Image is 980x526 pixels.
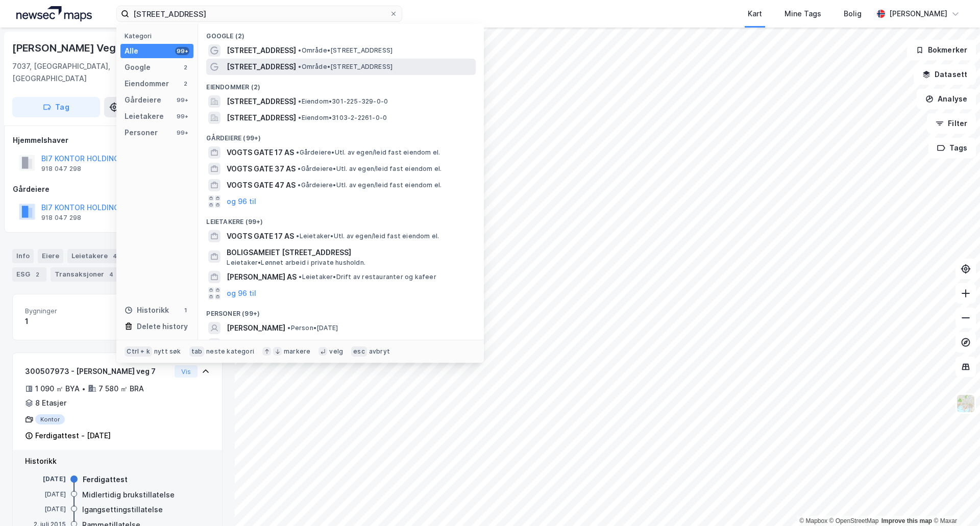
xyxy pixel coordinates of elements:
[38,249,63,263] div: Eiere
[12,267,46,282] div: ESG
[12,60,143,85] div: 7037, [GEOGRAPHIC_DATA], [GEOGRAPHIC_DATA]
[206,347,254,356] div: neste kategori
[110,251,120,261] div: 4
[844,8,862,20] div: Bolig
[99,383,144,395] div: 7 580 ㎡ BRA
[298,63,301,70] span: •
[13,134,222,146] div: Hjemmelshaver
[227,95,296,108] span: [STREET_ADDRESS]
[227,246,472,259] span: BOLIGSAMEIET [STREET_ADDRESS]
[929,477,980,526] iframe: Chat Widget
[175,112,189,120] div: 99+
[12,97,100,117] button: Tag
[927,113,976,134] button: Filter
[125,304,169,316] div: Historikk
[227,322,285,334] span: [PERSON_NAME]
[287,324,290,332] span: •
[889,8,947,20] div: [PERSON_NAME]
[106,269,116,280] div: 4
[41,214,81,222] div: 918 047 298
[25,365,170,378] div: 300507973 - [PERSON_NAME] veg 7
[51,267,120,282] div: Transaksjoner
[125,110,164,122] div: Leietakere
[16,6,92,21] img: logo.a4113a55bc3d86da70a041830d287a7e.svg
[125,32,193,40] div: Kategori
[296,232,439,240] span: Leietaker • Utl. av egen/leid fast eiendom el.
[129,6,389,21] input: Søk på adresse, matrikkel, gårdeiere, leietakere eller personer
[82,504,163,516] div: Igangsettingstillatelse
[227,287,256,299] button: og 96 til
[227,179,296,191] span: VOGTS GATE 47 AS
[227,146,294,159] span: VOGTS GATE 17 AS
[227,163,296,175] span: VOGTS GATE 37 AS
[198,24,484,42] div: Google (2)
[227,61,296,73] span: [STREET_ADDRESS]
[25,455,210,467] div: Historikk
[154,347,181,356] div: nytt søk
[227,112,296,124] span: [STREET_ADDRESS]
[298,46,301,54] span: •
[298,181,301,189] span: •
[881,517,932,524] a: Improve this map
[137,320,188,333] div: Delete history
[125,94,161,106] div: Gårdeiere
[125,78,169,90] div: Eiendommer
[296,232,299,240] span: •
[181,63,189,71] div: 2
[351,346,367,357] div: esc
[287,324,338,332] span: Person • [DATE]
[198,75,484,93] div: Eiendommer (2)
[189,346,205,357] div: tab
[35,430,111,442] div: Ferdigattest - [DATE]
[198,302,484,320] div: Personer (99+)
[799,517,827,524] a: Mapbox
[298,46,393,55] span: Område • [STREET_ADDRESS]
[929,477,980,526] div: Kontrollprogram for chat
[32,269,42,280] div: 2
[125,61,151,73] div: Google
[227,271,297,283] span: [PERSON_NAME] AS
[12,40,126,56] div: [PERSON_NAME] Veg 7
[907,40,976,60] button: Bokmerker
[369,347,390,356] div: avbryt
[748,8,762,20] div: Kart
[25,490,66,499] div: [DATE]
[125,45,138,57] div: Alle
[829,517,879,524] a: OpenStreetMap
[67,249,124,263] div: Leietakere
[227,44,296,57] span: [STREET_ADDRESS]
[298,181,442,189] span: Gårdeiere • Utl. av egen/leid fast eiendom el.
[227,338,285,350] span: [PERSON_NAME]
[298,114,301,121] span: •
[299,273,436,281] span: Leietaker • Drift av restauranter og kafeer
[82,489,175,501] div: Midlertidig brukstillatelse
[13,183,222,195] div: Gårdeiere
[41,165,81,173] div: 918 047 298
[82,385,86,393] div: •
[175,365,198,378] button: Vis
[181,80,189,88] div: 2
[35,383,80,395] div: 1 090 ㎡ BYA
[956,394,975,413] img: Z
[298,165,442,173] span: Gårdeiere • Utl. av egen/leid fast eiendom el.
[329,347,343,356] div: velg
[298,114,387,122] span: Eiendom • 3103-2-2261-0-0
[125,127,158,139] div: Personer
[175,129,189,137] div: 99+
[298,97,301,105] span: •
[917,89,976,109] button: Analyse
[298,97,388,106] span: Eiendom • 301-225-329-0-0
[785,8,821,20] div: Mine Tags
[198,126,484,144] div: Gårdeiere (99+)
[299,273,302,281] span: •
[175,47,189,55] div: 99+
[83,473,128,486] div: Ferdigattest
[35,397,66,409] div: 8 Etasjer
[25,315,113,328] div: 1
[227,230,294,242] span: VOGTS GATE 17 AS
[296,148,299,156] span: •
[296,148,440,157] span: Gårdeiere • Utl. av egen/leid fast eiendom el.
[298,63,393,71] span: Område • [STREET_ADDRESS]
[914,64,976,85] button: Datasett
[227,195,256,208] button: og 96 til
